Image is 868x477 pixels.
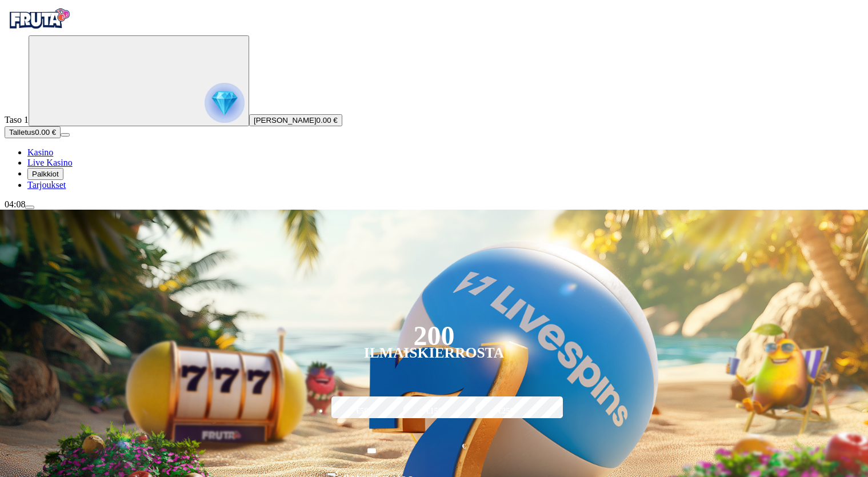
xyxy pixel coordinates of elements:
[5,115,29,125] span: Taso 1
[27,147,53,157] span: Kasino
[462,441,466,452] span: €
[35,128,56,137] span: 0.00 €
[27,158,73,167] a: poker-chip iconLive Kasino
[205,83,245,123] img: reward progress
[329,395,395,428] label: €50
[249,114,342,126] button: [PERSON_NAME]0.00 €
[27,180,66,190] span: Tarjoukset
[32,170,59,178] span: Palkkiot
[336,468,339,475] span: €
[364,346,505,360] div: Ilmaiskierrosta
[29,35,249,126] button: reward progress
[61,133,70,137] button: menu
[401,395,467,428] label: €150
[5,5,73,33] img: Fruta
[5,5,863,190] nav: Primary
[413,329,454,343] div: 200
[27,168,63,180] button: reward iconPalkkiot
[27,147,53,157] a: diamond iconKasino
[5,25,73,35] a: Fruta
[25,206,34,209] button: menu
[9,128,35,137] span: Talletus
[27,180,66,190] a: gift-inverted iconTarjoukset
[27,158,73,167] span: Live Kasino
[473,395,539,428] label: €250
[317,116,338,125] span: 0.00 €
[254,116,317,125] span: [PERSON_NAME]
[5,126,61,138] button: Talletusplus icon0.00 €
[5,199,25,209] span: 04:08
